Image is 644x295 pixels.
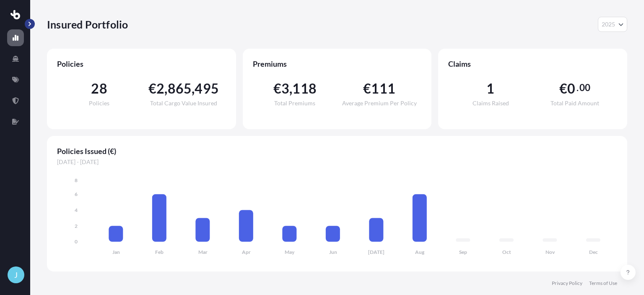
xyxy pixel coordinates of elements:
a: Terms of Use [589,280,617,287]
span: 28 [91,82,107,95]
span: Total Cargo Value Insured [150,100,217,106]
span: Policies [89,100,109,106]
tspan: 4 [75,207,78,213]
span: [DATE] - [DATE] [57,158,617,166]
span: 00 [579,84,590,91]
tspan: May [285,249,295,255]
tspan: 8 [75,177,78,183]
span: 111 [371,82,395,95]
span: 3 [281,82,289,95]
span: 118 [292,82,317,95]
span: Average Premium Per Policy [342,100,417,106]
span: , [192,82,195,95]
tspan: 0 [75,238,78,245]
span: Total Paid Amount [551,100,599,106]
span: . [576,84,579,91]
tspan: Sep [459,249,467,255]
span: € [363,82,371,95]
span: 495 [195,82,219,95]
span: 865 [168,82,192,95]
span: 0 [567,82,575,95]
tspan: Apr [242,249,251,255]
tspan: Jan [112,249,120,255]
tspan: Oct [502,249,511,255]
tspan: Dec [589,249,598,255]
tspan: Jun [329,249,337,255]
span: € [148,82,156,95]
span: 2025 [602,20,615,29]
span: , [289,82,292,95]
span: Claims Raised [473,100,509,106]
p: Insured Portfolio [47,18,128,31]
a: Privacy Policy [552,280,582,287]
span: J [14,271,18,279]
tspan: 2 [75,223,78,229]
span: 1 [486,82,494,95]
span: € [559,82,567,95]
button: Year Selector [598,17,627,32]
span: , [164,82,167,95]
tspan: [DATE] [368,249,384,255]
tspan: 6 [75,191,78,197]
span: Premiums [253,59,422,69]
tspan: Nov [545,249,555,255]
tspan: Feb [155,249,164,255]
span: Policies Issued (€) [57,146,617,156]
span: Claims [448,59,617,69]
span: € [273,82,281,95]
span: Total Premiums [274,100,315,106]
tspan: Mar [198,249,208,255]
span: 2 [156,82,164,95]
tspan: Aug [415,249,425,255]
span: Policies [57,59,226,69]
